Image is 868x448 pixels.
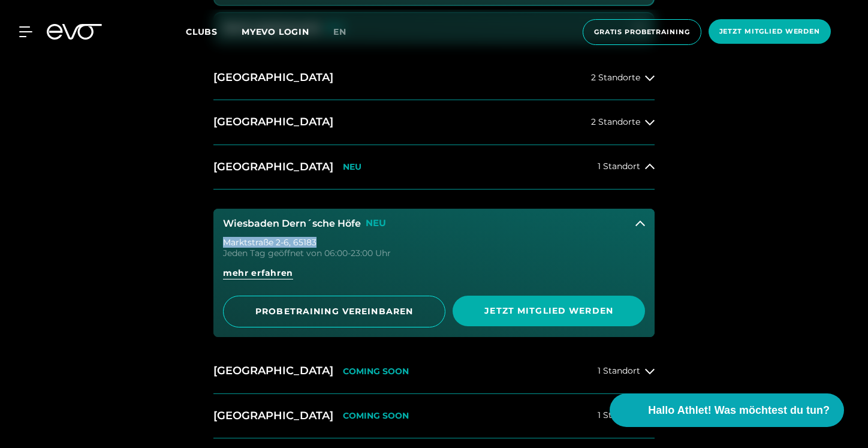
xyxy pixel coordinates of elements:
[213,70,333,85] h2: [GEOGRAPHIC_DATA]
[343,366,409,377] p: COMING SOON
[591,118,640,127] span: 2 Standorte
[333,26,346,37] span: en
[186,26,218,37] span: Clubs
[223,238,645,246] div: Marktstraße 2-6 , 65183
[213,363,333,378] h2: [GEOGRAPHIC_DATA]
[242,26,309,37] a: MYEVO LOGIN
[186,26,242,37] a: Clubs
[213,349,655,393] button: [GEOGRAPHIC_DATA]COMING SOON1 Standort
[213,209,655,239] button: Wiesbaden Dern´sche HöfeNEU
[213,408,333,423] h2: [GEOGRAPHIC_DATA]
[598,411,640,420] span: 1 Standort
[610,393,844,427] button: Hallo Athlet! Was möchtest du tun?
[213,145,655,190] button: [GEOGRAPHIC_DATA]NEU1 Standort
[705,19,834,45] a: Jetzt Mitglied werden
[223,296,445,327] a: PROBETRAINING VEREINBAREN
[648,402,830,419] span: Hallo Athlet! Was möchtest du tun?
[453,296,645,327] a: Jetzt Mitglied werden
[223,249,645,257] div: Jeden Tag geöffnet von 06:00-23:00 Uhr
[333,25,361,39] a: en
[579,19,705,45] a: Gratis Probetraining
[598,366,640,375] span: 1 Standort
[481,305,616,317] span: Jetzt Mitglied werden
[213,100,655,145] button: [GEOGRAPHIC_DATA]2 Standorte
[343,162,361,172] p: NEU
[343,411,409,421] p: COMING SOON
[366,218,386,228] p: NEU
[223,267,293,279] span: mehr erfahren
[213,160,333,175] h2: [GEOGRAPHIC_DATA]
[213,56,655,100] button: [GEOGRAPHIC_DATA]2 Standorte
[591,73,640,82] span: 2 Standorte
[598,162,640,171] span: 1 Standort
[223,267,645,288] a: mehr erfahren
[213,394,655,438] button: [GEOGRAPHIC_DATA]COMING SOON1 Standort
[252,305,416,318] span: PROBETRAINING VEREINBAREN
[594,27,690,37] span: Gratis Probetraining
[213,115,333,130] h2: [GEOGRAPHIC_DATA]
[719,26,820,37] span: Jetzt Mitglied werden
[223,218,361,229] h3: Wiesbaden Dern´sche Höfe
